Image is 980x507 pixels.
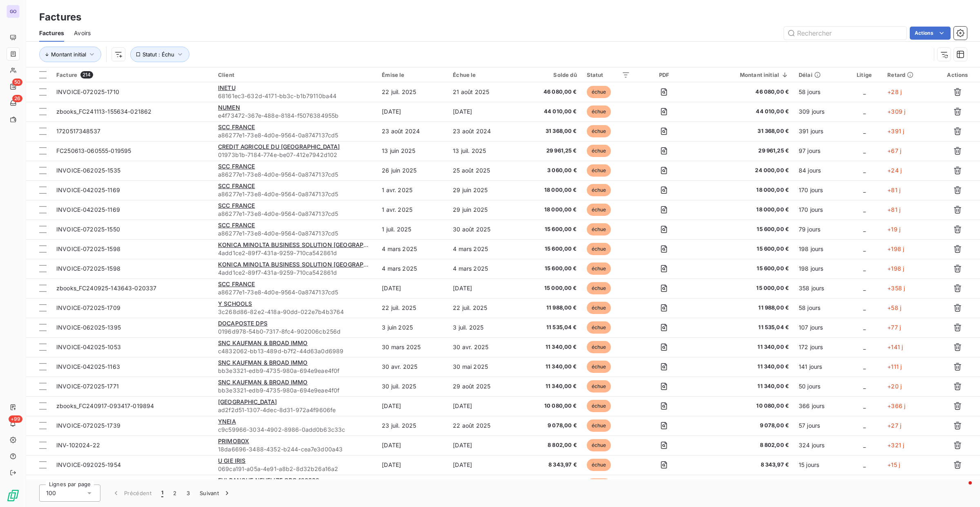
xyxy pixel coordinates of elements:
[794,298,846,318] td: 58 jours
[448,141,519,161] td: 13 juil. 2025
[218,123,255,130] span: SCC FRANCE
[523,382,577,390] span: 11 340,00 €
[887,88,902,95] span: +28 j
[523,323,577,332] span: 11 535,04 €
[523,461,577,469] span: 8 343,97 €
[218,320,267,327] span: DOCAPOSTE DPS
[887,363,902,370] span: +111 j
[587,184,611,196] span: échue
[887,147,901,154] span: +67 j
[794,455,846,475] td: 15 jours
[448,337,519,357] td: 30 avr. 2025
[218,308,372,316] span: 3c268d86-82e2-418a-90dd-022e7b4b3764
[39,29,64,37] span: Factures
[587,439,611,451] span: échue
[377,239,448,259] td: 4 mars 2025
[377,377,448,396] td: 30 juil. 2025
[794,357,846,377] td: 141 jours
[377,278,448,298] td: [DATE]
[448,161,519,180] td: 25 août 2025
[794,220,846,239] td: 79 jours
[863,88,866,95] span: _
[887,343,903,350] span: +141 j
[56,147,131,154] span: FC250613-060555-019595
[523,304,577,312] span: 11 988,00 €
[698,88,789,96] span: 46 080,00 €
[887,442,904,449] span: +321 j
[587,125,611,137] span: échue
[218,367,372,375] span: bb3e3321-edb9-4735-980a-694e9eae4f0f
[51,51,86,58] span: Montant initial
[168,485,181,502] button: 2
[523,127,577,135] span: 31 368,00 €
[523,441,577,449] span: 8 802,00 €
[377,455,448,475] td: [DATE]
[56,304,120,311] span: INVOICE-072025-1709
[794,318,846,337] td: 107 jours
[887,402,905,409] span: +366 j
[587,243,611,255] span: échue
[587,282,611,294] span: échue
[130,47,189,62] button: Statut : Échu
[698,461,789,469] span: 8 343,97 €
[698,304,789,312] span: 11 988,00 €
[218,457,246,464] span: U GIE IRIS
[218,386,372,395] span: bb3e3321-edb9-4735-980a-694e9eae4f0f
[80,71,93,79] span: 214
[863,245,866,252] span: _
[863,167,866,174] span: _
[698,422,789,430] span: 9 078,00 €
[523,225,577,233] span: 15 600,00 €
[39,47,101,62] button: Montant initial
[377,475,448,494] td: 25 févr. 2025
[453,72,514,78] div: Échue le
[523,402,577,410] span: 10 080,00 €
[698,225,789,233] span: 15 600,00 €
[887,167,902,174] span: +24 j
[587,72,630,78] div: Statut
[863,461,866,468] span: _
[799,72,841,78] div: Délai
[863,343,866,350] span: _
[940,72,975,78] div: Actions
[698,72,789,78] div: Montant initial
[863,402,866,409] span: _
[863,206,866,213] span: _
[587,105,611,118] span: échue
[587,302,611,314] span: échue
[182,485,195,502] button: 3
[377,161,448,180] td: 26 juin 2025
[640,72,688,78] div: PDF
[448,102,519,121] td: [DATE]
[377,318,448,337] td: 3 juin 2025
[794,435,846,455] td: 324 jours
[218,163,255,170] span: SCC FRANCE
[74,29,91,37] span: Avoirs
[587,164,611,177] span: échue
[56,422,120,429] span: INVOICE-072025-1739
[523,284,577,292] span: 15 000,00 €
[698,323,789,332] span: 11 535,04 €
[56,72,77,78] span: Facture
[9,415,22,423] span: +99
[523,166,577,175] span: 3 060,00 €
[887,422,901,429] span: +27 j
[448,278,519,298] td: [DATE]
[448,259,519,278] td: 4 mars 2025
[448,357,519,377] td: 30 mai 2025
[448,435,519,455] td: [DATE]
[794,180,846,200] td: 170 jours
[698,402,789,410] span: 10 080,00 €
[56,108,151,115] span: zbooks_FC241113-155634-021862
[587,420,611,432] span: échue
[161,489,163,497] span: 1
[587,459,611,471] span: échue
[56,442,100,449] span: INV-102024-22
[587,341,611,353] span: échue
[218,112,372,120] span: e4f73472-367e-488e-8184-f5076384955b
[218,182,255,189] span: SCC FRANCE
[12,79,22,86] span: 50
[218,347,372,355] span: c4832062-bb13-489d-b7f2-44d63a0d6989
[377,435,448,455] td: [DATE]
[218,426,372,434] span: c9c59966-3034-4902-8986-0add0b63c33c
